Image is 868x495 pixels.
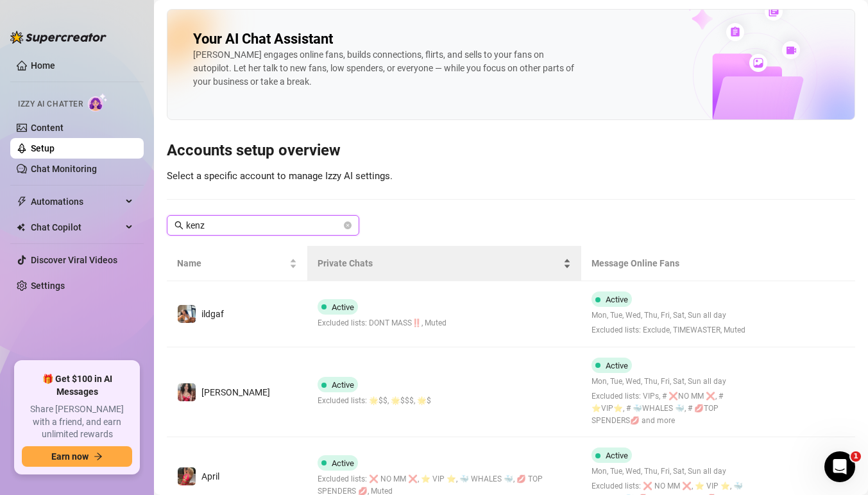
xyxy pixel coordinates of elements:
[201,309,224,319] span: ildgaf
[606,361,628,370] span: Active
[167,141,855,161] h3: Accounts setup overview
[167,246,307,281] th: Name
[193,48,578,89] div: [PERSON_NAME] engages online fans, builds connections, flirts, and sells to your fans on autopilo...
[851,451,861,462] span: 1
[17,223,25,232] img: Chat Copilot
[824,451,855,482] iframe: Intercom live chat
[31,123,64,133] a: Content
[332,380,354,390] span: Active
[31,281,65,291] a: Settings
[17,196,27,207] span: thunderbolt
[307,246,581,281] th: Private Chats
[22,403,132,441] span: Share [PERSON_NAME] with a friend, and earn unlimited rewards
[591,390,754,427] span: Excluded lists: VIPs, # ❌NO MM ❌, # ⭐️VIP⭐️, # 🐳WHALES 🐳, # 💋TOP SPENDERS💋 and more
[318,256,561,270] span: Private Chats
[606,451,628,460] span: Active
[31,255,117,265] a: Discover Viral Videos
[332,458,354,468] span: Active
[201,471,219,482] span: April
[591,376,754,388] span: Mon, Tue, Wed, Thu, Fri, Sat, Sun all day
[167,170,393,182] span: Select a specific account to manage Izzy AI settings.
[31,60,55,71] a: Home
[591,324,745,336] span: Excluded lists: Exclude, TIMEWASTER, Muted
[591,465,754,478] span: Mon, Tue, Wed, Thu, Fri, Sat, Sun all day
[174,221,183,230] span: search
[318,317,447,329] span: Excluded lists: DONT MASS‼️, Muted
[18,98,83,110] span: Izzy AI Chatter
[178,305,196,323] img: ildgaf
[606,295,628,304] span: Active
[332,302,354,312] span: Active
[31,143,55,153] a: Setup
[177,256,287,270] span: Name
[201,387,270,397] span: [PERSON_NAME]
[31,217,122,238] span: Chat Copilot
[94,452,103,461] span: arrow-right
[31,191,122,212] span: Automations
[51,451,89,462] span: Earn now
[178,467,196,485] img: April
[193,30,333,48] h2: Your AI Chat Assistant
[186,218,341,232] input: Search account
[88,93,108,112] img: AI Chatter
[22,446,132,467] button: Earn nowarrow-right
[178,383,196,401] img: Aaliyah
[591,309,745,322] span: Mon, Tue, Wed, Thu, Fri, Sat, Sun all day
[10,31,106,44] img: logo-BBDzfeDw.svg
[31,164,97,174] a: Chat Monitoring
[344,221,352,229] button: close-circle
[581,246,764,281] th: Message Online Fans
[22,373,132,398] span: 🎁 Get $100 in AI Messages
[318,395,431,407] span: Excluded lists: 🌟️$$, 🌟️$$$, 🌟️$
